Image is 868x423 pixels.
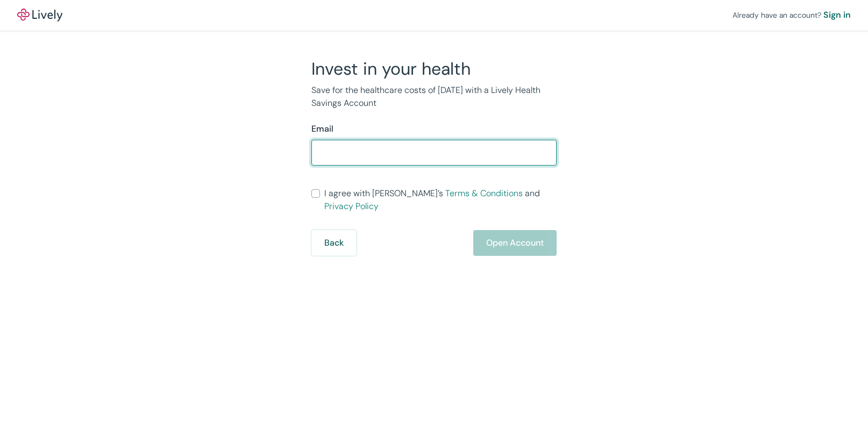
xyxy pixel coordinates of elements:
[445,188,523,199] a: Terms & Conditions
[311,123,333,135] label: Email
[17,9,62,21] a: LivelyLively
[311,58,557,80] h2: Invest in your health
[823,9,851,21] a: Sign in
[732,9,851,21] div: Already have an account?
[324,187,557,213] span: I agree with [PERSON_NAME]’s and
[17,9,62,21] img: Lively
[311,230,357,256] button: Back
[311,84,557,110] p: Save for the healthcare costs of [DATE] with a Lively Health Savings Account
[324,200,379,212] a: Privacy Policy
